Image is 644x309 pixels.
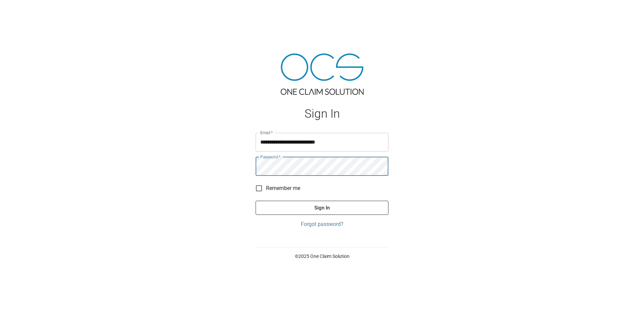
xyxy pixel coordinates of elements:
label: Password [260,154,280,160]
img: ocs-logo-tra.png [281,53,364,95]
h1: Sign In [256,107,388,121]
img: ocs-logo-white-transparent.png [8,4,35,17]
span: Remember me [266,184,300,192]
a: Forgot password? [256,220,388,228]
label: Email [260,130,273,136]
p: © 2025 One Claim Solution [256,253,388,260]
button: Sign In [256,201,388,215]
